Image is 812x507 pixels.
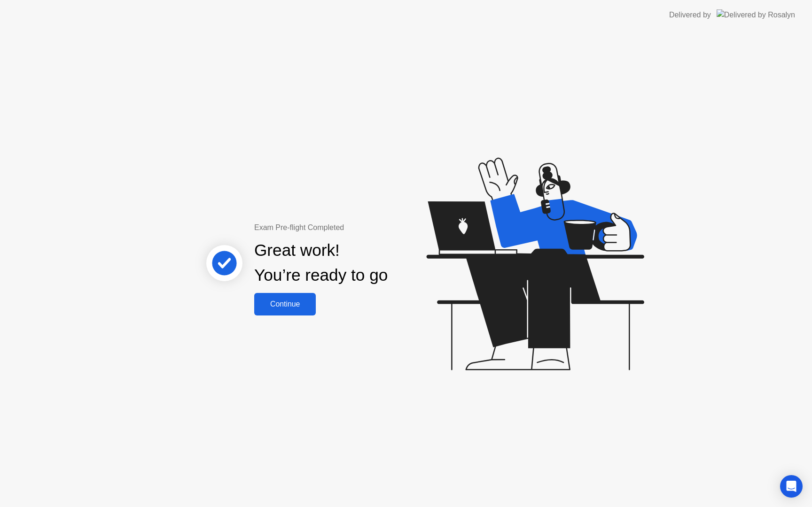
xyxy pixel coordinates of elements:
[780,475,803,498] div: Open Intercom Messenger
[257,300,313,308] div: Continue
[254,222,448,233] div: Exam Pre-flight Completed
[717,9,795,20] img: Delivered by Rosalyn
[254,238,388,288] div: Great work! You’re ready to go
[254,293,316,315] button: Continue
[669,9,711,21] div: Delivered by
